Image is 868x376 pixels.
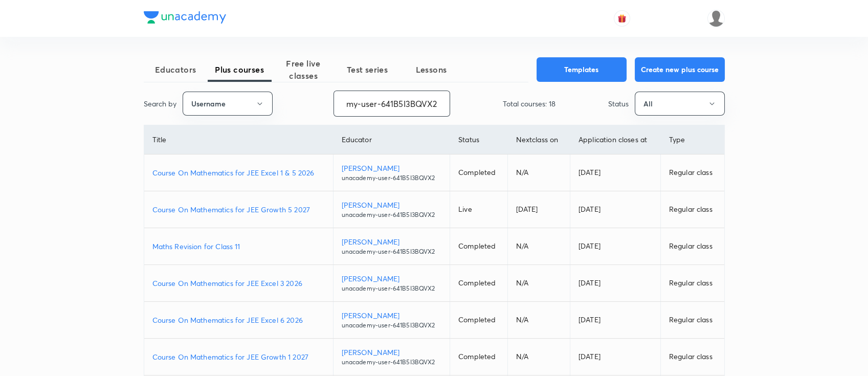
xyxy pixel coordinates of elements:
input: Search... [334,91,450,117]
button: Username [183,92,273,116]
td: [DATE] [570,228,660,265]
a: [PERSON_NAME]unacademy-user-641B5I3BQVX2 [342,347,442,367]
span: Educators [144,63,208,76]
p: unacademy-user-641B5I3BQVX2 [342,321,442,330]
td: Regular class [660,339,724,375]
span: Free live classes [272,57,336,82]
td: Live [450,191,507,228]
td: N/A [507,339,570,375]
a: Course On Mathematics for JEE Excel 3 2026 [152,278,325,289]
p: unacademy-user-641B5I3BQVX2 [342,358,442,367]
span: Lessons [399,63,463,76]
span: Test series [336,63,399,76]
p: [PERSON_NAME] [342,273,442,284]
th: Educator [333,125,450,154]
p: unacademy-user-641B5I3BQVX2 [342,210,442,219]
p: [PERSON_NAME] [342,163,442,173]
p: [PERSON_NAME] [342,200,442,210]
a: [PERSON_NAME]unacademy-user-641B5I3BQVX2 [342,310,442,330]
th: Next class on [507,125,570,154]
p: [PERSON_NAME] [342,236,442,247]
button: Create new plus course [635,57,725,82]
p: Total courses: 18 [503,98,555,109]
td: [DATE] [507,191,570,228]
img: avatar [617,14,627,23]
a: [PERSON_NAME]unacademy-user-641B5I3BQVX2 [342,236,442,256]
p: [PERSON_NAME] [342,310,442,321]
p: Status [608,98,629,109]
td: [DATE] [570,339,660,375]
td: N/A [507,154,570,191]
p: [PERSON_NAME] [342,347,442,358]
a: Maths Revision for Class 11 [152,241,325,252]
a: [PERSON_NAME]unacademy-user-641B5I3BQVX2 [342,163,442,183]
td: Completed [450,228,507,265]
td: Completed [450,154,507,191]
a: Course On Mathematics for JEE Growth 5 2027 [152,204,325,215]
td: Completed [450,265,507,302]
button: Templates [537,57,627,82]
img: Company Logo [144,11,226,24]
td: Regular class [660,265,724,302]
td: Regular class [660,302,724,339]
td: N/A [507,302,570,339]
a: Company Logo [144,11,226,26]
img: nikita patil [707,10,725,27]
p: Search by [144,98,176,109]
th: Status [450,125,507,154]
th: Type [660,125,724,154]
td: Regular class [660,191,724,228]
p: unacademy-user-641B5I3BQVX2 [342,173,442,183]
a: Course On Mathematics for JEE Growth 1 2027 [152,351,325,362]
td: Completed [450,339,507,375]
a: Course On Mathematics for JEE Excel 1 & 5 2026 [152,167,325,178]
button: avatar [614,10,630,27]
th: Application closes at [570,125,660,154]
td: Completed [450,302,507,339]
p: unacademy-user-641B5I3BQVX2 [342,247,442,256]
button: All [635,92,725,116]
p: unacademy-user-641B5I3BQVX2 [342,284,442,293]
td: N/A [507,228,570,265]
a: [PERSON_NAME]unacademy-user-641B5I3BQVX2 [342,273,442,293]
span: Plus courses [208,63,272,76]
th: Title [144,125,333,154]
td: Regular class [660,228,724,265]
a: Course On Mathematics for JEE Excel 6 2026 [152,315,325,325]
td: Regular class [660,154,724,191]
td: [DATE] [570,191,660,228]
a: [PERSON_NAME]unacademy-user-641B5I3BQVX2 [342,200,442,219]
td: [DATE] [570,154,660,191]
td: [DATE] [570,265,660,302]
td: N/A [507,265,570,302]
td: [DATE] [570,302,660,339]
